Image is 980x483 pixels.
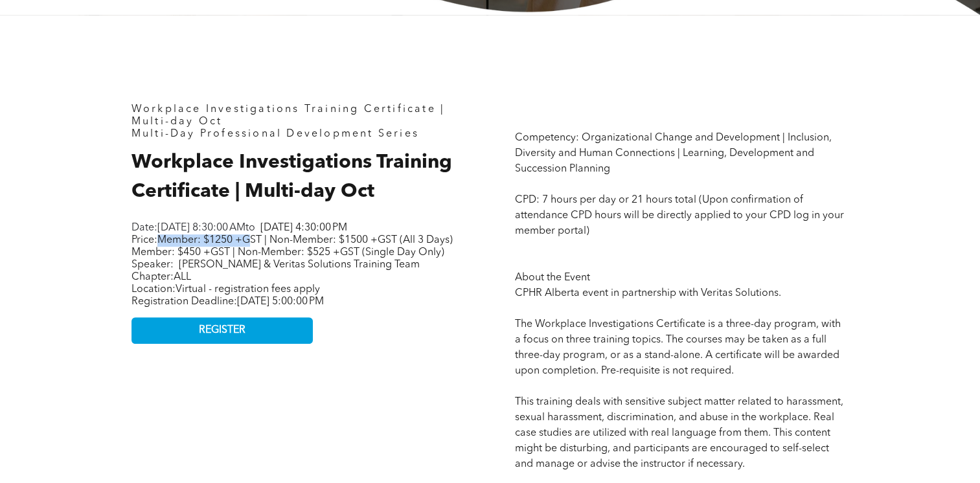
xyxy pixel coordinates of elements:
[131,129,419,139] span: Multi-Day Professional Development Series
[131,317,313,344] a: REGISTER
[131,272,191,282] span: Chapter:
[131,260,174,270] span: Speaker:
[131,235,453,258] span: Member: $1250 +GST | Non-Member: $1500 +GST (All 3 Days) Member: $450 +GST | Non-Member: $525 +GS...
[131,104,445,127] span: Workplace Investigations Training Certificate | Multi-day Oct
[176,284,320,295] span: Virtual - registration fees apply
[260,223,347,233] span: [DATE] 4:30:00 PM
[174,272,191,282] span: ALL
[131,284,324,307] span: Location: Registration Deadline:
[131,235,453,258] span: Price:
[157,223,245,233] span: [DATE] 8:30:00 AM
[131,223,255,233] span: Date: to
[199,324,245,337] span: REGISTER
[131,153,452,201] span: Workplace Investigations Training Certificate | Multi-day Oct
[237,297,324,307] span: [DATE] 5:00:00 PM
[179,260,420,270] span: [PERSON_NAME] & Veritas Solutions Training Team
